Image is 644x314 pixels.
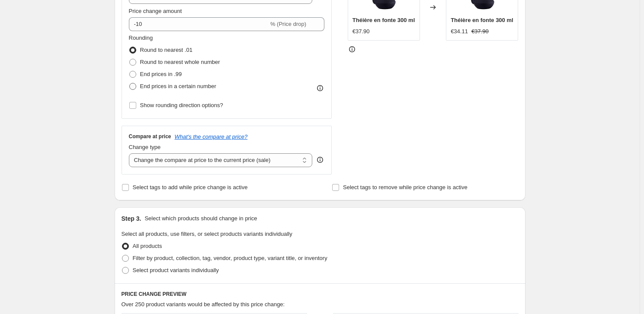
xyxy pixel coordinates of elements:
[133,184,248,190] span: Select tags to add while price change is active
[175,133,248,140] button: What's the compare at price?
[343,184,468,190] span: Select tags to remove while price change is active
[451,17,513,23] span: Théière en fonte 300 ml
[140,71,182,77] span: End prices in .99
[133,255,327,261] span: Filter by product, collection, tag, vendor, product type, variant title, or inventory
[352,27,370,36] div: €37.90
[140,47,192,53] span: Round to nearest .01
[140,83,216,89] span: End prices in a certain number
[140,102,223,108] span: Show rounding direction options?
[451,27,468,36] div: €34.11
[122,231,292,237] span: Select all products, use filters, or select products variants individually
[144,214,257,223] p: Select which products should change in price
[129,17,269,31] input: -15
[129,133,171,140] h3: Compare at price
[471,27,489,36] strike: €37.90
[122,301,285,308] span: Over 250 product variants would be affected by this price change:
[122,214,141,223] h2: Step 3.
[129,144,161,150] span: Change type
[140,59,220,65] span: Round to nearest whole number
[133,267,219,273] span: Select product variants individually
[129,35,153,41] span: Rounding
[270,21,306,27] span: % (Price drop)
[133,243,162,249] span: All products
[316,155,324,164] div: help
[352,17,415,23] span: Théière en fonte 300 ml
[129,8,182,14] span: Price change amount
[122,291,519,298] h6: PRICE CHANGE PREVIEW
